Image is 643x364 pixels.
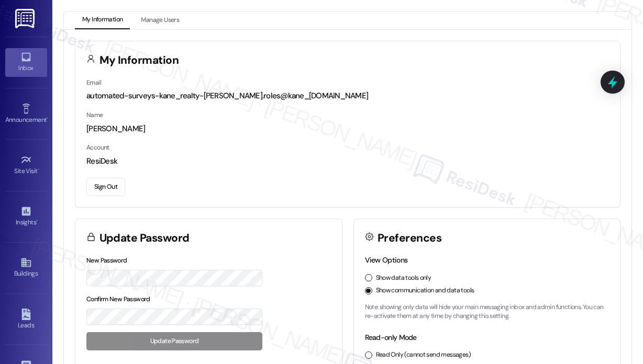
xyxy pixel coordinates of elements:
label: Email [86,78,101,87]
a: Buildings [5,254,47,282]
div: automated-surveys-kane_realty-[PERSON_NAME].roles@kane_[DOMAIN_NAME] [86,90,609,101]
label: Account [86,143,109,152]
label: Read Only (cannot send messages) [376,350,471,360]
img: ResiDesk Logo [15,9,37,28]
h3: Update Password [99,233,190,244]
label: Read-only Mode [365,333,417,342]
a: Inbox [5,48,47,76]
label: Show data tools only [376,274,431,283]
button: My Information [75,12,130,29]
label: Confirm New Password [86,295,150,303]
label: New Password [86,256,127,265]
span: • [38,166,39,173]
div: [PERSON_NAME] [86,123,609,134]
span: • [47,115,48,122]
button: Manage Users [134,12,186,29]
h3: Preferences [378,233,441,244]
button: Sign Out [86,178,125,196]
p: Note: showing only data will hide your main messaging inbox and admin functions. You can re-activ... [365,303,609,321]
div: ResiDesk [86,156,609,167]
h3: My Information [99,55,179,66]
span: • [36,217,38,224]
label: View Options [365,255,408,265]
label: Show communication and data tools [376,286,474,295]
a: Insights • [5,202,47,231]
label: Name [86,111,103,119]
a: Leads [5,305,47,334]
a: Site Visit • [5,151,47,179]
